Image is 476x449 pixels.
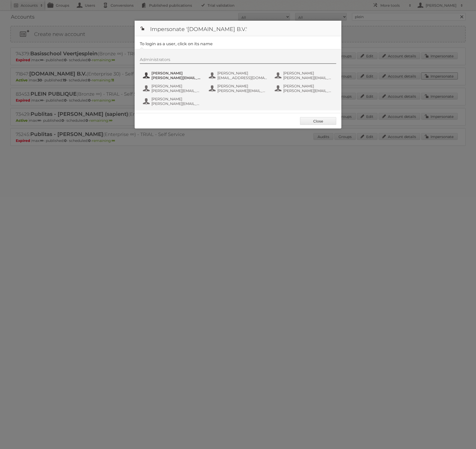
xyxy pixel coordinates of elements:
span: [PERSON_NAME] [151,84,202,88]
button: [PERSON_NAME] [PERSON_NAME][EMAIL_ADDRESS][DOMAIN_NAME] [274,83,335,94]
span: [PERSON_NAME][EMAIL_ADDRESS][DOMAIN_NAME] [151,101,202,106]
span: [PERSON_NAME] [283,84,333,88]
span: [PERSON_NAME][EMAIL_ADDRESS][DOMAIN_NAME] [217,88,267,93]
div: Administrators [140,57,336,64]
span: [PERSON_NAME] [151,97,202,101]
span: [PERSON_NAME][EMAIL_ADDRESS][DOMAIN_NAME] [283,75,333,80]
span: [PERSON_NAME][EMAIL_ADDRESS][DOMAIN_NAME] [151,75,202,80]
button: [PERSON_NAME] [PERSON_NAME][EMAIL_ADDRESS][DOMAIN_NAME] [142,70,203,81]
button: [PERSON_NAME] [PERSON_NAME][EMAIL_ADDRESS][DOMAIN_NAME] [208,83,269,94]
a: Close [300,117,336,125]
span: [PERSON_NAME] [151,71,202,75]
button: [PERSON_NAME] [PERSON_NAME][EMAIL_ADDRESS][DOMAIN_NAME] [142,83,203,94]
button: [PERSON_NAME] [PERSON_NAME][EMAIL_ADDRESS][DOMAIN_NAME] [274,70,335,81]
span: [PERSON_NAME] [283,71,333,75]
span: [EMAIL_ADDRESS][DOMAIN_NAME] [217,75,267,80]
h1: Impersonate '[DOMAIN_NAME] B.V.' [135,21,341,36]
span: [PERSON_NAME] [217,71,267,75]
span: [PERSON_NAME] [217,84,267,88]
legend: To login as a user, click on its name [140,41,213,46]
span: [PERSON_NAME][EMAIL_ADDRESS][DOMAIN_NAME] [151,88,202,93]
span: [PERSON_NAME][EMAIL_ADDRESS][DOMAIN_NAME] [283,88,333,93]
button: [PERSON_NAME] [PERSON_NAME][EMAIL_ADDRESS][DOMAIN_NAME] [142,96,203,106]
button: [PERSON_NAME] [EMAIL_ADDRESS][DOMAIN_NAME] [208,70,269,81]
